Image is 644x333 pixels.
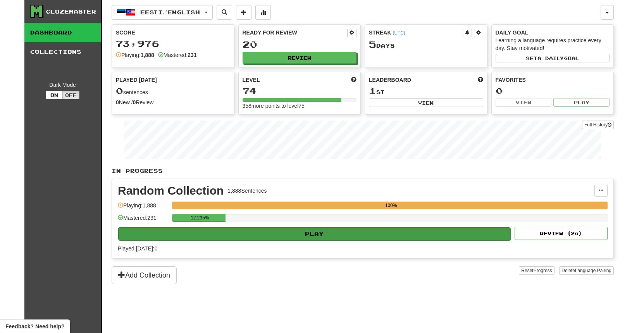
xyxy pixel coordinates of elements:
div: Day s [369,40,483,50]
span: Open feedback widget [5,323,64,330]
button: Play [118,227,510,240]
span: Played [DATE] [116,76,157,84]
span: a daily [537,55,564,61]
button: View [369,98,483,107]
a: (UTC) [393,30,405,36]
strong: 231 [188,52,196,58]
div: Daily Goal [496,29,610,36]
a: Dashboard [24,23,101,42]
span: Score more points to level up [351,76,356,84]
div: Score [116,29,230,36]
div: Favorites [496,76,610,84]
div: sentences [116,86,230,96]
p: In Progress [112,167,614,175]
div: Dark Mode [30,81,95,89]
strong: 1,888 [141,52,154,58]
span: Level [243,76,260,84]
div: st [369,86,483,96]
div: Mastered: 231 [118,214,168,227]
button: Off [62,91,79,99]
button: Add sentence to collection [236,5,251,20]
button: Play [553,98,610,107]
div: 20 [243,40,357,49]
div: 74 [243,86,357,96]
span: Language Pairing [575,268,611,273]
button: More stats [255,5,271,20]
div: Random Collection [118,185,224,197]
span: This week in points, UTC [478,76,483,84]
div: 0 [496,86,610,96]
button: Search sentences [217,5,232,20]
div: Playing: 1,888 [118,202,168,214]
div: 73,976 [116,39,230,48]
div: Ready for Review [243,29,348,36]
div: 100% [174,202,608,209]
div: 358 more points to level 75 [243,102,357,110]
div: Streak [369,29,463,36]
span: Progress [534,268,552,273]
span: 1 [369,85,376,96]
a: Full History [582,121,614,129]
div: Mastered: [158,51,197,59]
button: Review [243,52,357,64]
div: Clozemaster [46,8,96,16]
button: Review (20) [515,227,608,240]
span: 0 [116,85,123,96]
div: Playing: [116,51,154,59]
button: Eesti/English [112,5,213,20]
strong: 0 [133,99,136,105]
button: Add Collection [112,266,177,284]
span: Played [DATE]: 0 [118,245,157,252]
button: DeleteLanguage Pairing [559,266,614,275]
span: 5 [369,39,376,50]
button: ResetProgress [519,266,554,275]
div: Learning a language requires practice every day. Stay motivated! [496,36,610,52]
strong: 0 [116,99,119,105]
a: Collections [24,42,101,62]
div: 1,888 Sentences [227,187,267,195]
button: On [46,91,63,99]
span: Eesti / English [140,9,200,16]
div: New / Review [116,98,230,106]
div: 12.235% [174,214,225,222]
button: View [496,98,552,107]
span: Leaderboard [369,76,411,84]
button: Seta dailygoal [496,54,610,62]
